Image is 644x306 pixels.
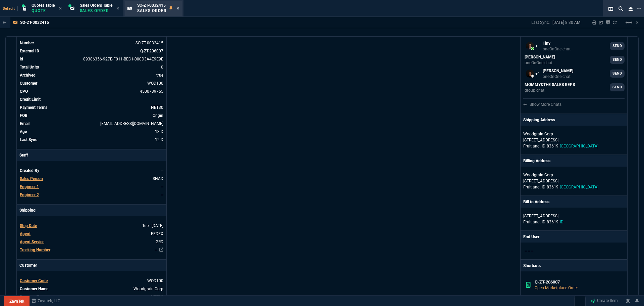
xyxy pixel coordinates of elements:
a: WOD100 [147,81,163,86]
tr: See Marketplace Order [19,40,164,46]
tr: undefined [19,80,164,87]
span: FEDEX [151,231,163,236]
tr: undefined [19,175,164,182]
span: 0 [161,65,163,70]
tr: 8/21/25 => 8:30 AM [19,136,164,143]
span: -- [525,249,527,253]
span: ID [542,144,545,148]
p: [DATE] 8:30 AM [552,20,580,25]
tr: undefined [19,277,164,284]
span: Customer Name [20,287,48,291]
span: Default [3,6,18,11]
p: Sales Order [80,8,112,13]
nx-icon: Close Tab [59,6,62,11]
tr: undefined [19,112,164,119]
span: SO-ZT-0032415 [137,3,166,8]
span: -- [161,184,163,189]
span: Fruitland, [523,144,540,148]
span: Last Sync [20,137,37,142]
span: undefined [162,97,163,102]
p: [PERSON_NAME] [525,54,555,60]
nx-icon: Close Tab [116,6,119,11]
span: NET30 [151,105,163,110]
a: farzad@fornida.com,seti.shadab@fornida.com [523,67,625,80]
span: 83619 [547,220,558,224]
a: Hide Workbench [636,20,639,25]
span: Customer [20,81,37,86]
tr: undefined [19,64,164,71]
span: NET30 [151,295,163,299]
span: Number [20,41,34,45]
span: GRD [156,239,163,244]
span: Credit Limit [20,97,41,102]
a: msbcCompanyName [30,298,62,304]
p: Bill to Address [523,199,549,205]
p: Woodgrain Corp [523,131,588,137]
span: Payment Terms [20,295,47,299]
p: Quote [32,8,55,13]
span: See Marketplace Order [83,57,163,61]
tr: undefined [19,294,164,300]
span: 8/20/25 => 7:00 PM [155,129,163,134]
span: -- [161,168,163,173]
span: Ship Date [20,223,37,228]
span: Sales Orders Table [80,3,112,8]
tr: See Marketplace Order [19,56,164,62]
span: Archived [20,73,36,78]
tr: ap@woodgrain.com [19,120,164,127]
p: Woodgrain Corp [523,172,588,178]
span: 8/21/25 => 8:30 AM [155,137,163,142]
tr: undefined [19,96,164,103]
a: Woodgrain Corp [133,287,163,291]
h6: Q-ZT-206007 [535,279,622,285]
span: [GEOGRAPHIC_DATA] [560,144,598,148]
span: Age [20,129,27,134]
span: Fruitland, [523,185,540,189]
span: Total Units [20,65,39,70]
p: End User [523,234,539,240]
p: [STREET_ADDRESS] [523,178,625,184]
a: -- [155,248,157,252]
nx-icon: Close Workbench [626,5,635,13]
p: Shipping [17,205,166,216]
tr: undefined [19,88,164,95]
tr: undefined [19,104,164,111]
tr: undefined [19,222,164,229]
p: oneOnOne chat [543,74,573,79]
a: Show More Chats [523,102,561,107]
nx-icon: Search [616,5,626,13]
span: Quotes Table [32,3,55,8]
a: seti.shadab@fornida.com,alicia.bostic@fornida.com,sarah.costa@fornida.com,Brian.Over@fornida.com,... [523,82,625,93]
span: ID [542,185,545,189]
span: Payment Terms [20,105,47,110]
span: -- [161,192,163,197]
span: Origin [153,113,163,118]
a: SEND [610,42,625,50]
p: Open Marketplace Order [535,285,622,291]
a: SEND [610,56,625,64]
span: External ID [20,49,39,53]
span: [GEOGRAPHIC_DATA] [560,185,598,189]
nx-icon: Split Panels [606,5,616,13]
span: WOD100 [147,278,163,283]
span: true [156,73,163,78]
span: id [20,57,23,61]
span: -- [528,249,530,253]
tr: undefined [19,72,164,79]
p: oneOnOne chat [543,46,571,52]
p: Shortcuts [521,260,627,271]
a: SEND [610,83,625,91]
p: MOMMY&THE SALES REPS [525,82,575,88]
p: Shipping Address [523,117,555,123]
tr: undefined [19,238,164,245]
p: Customer [17,260,166,271]
p: [STREET_ADDRESS] [523,137,625,143]
span: FOB [20,113,28,118]
p: Sales Order [137,8,167,13]
p: group chat [525,88,575,93]
p: [PERSON_NAME] [543,68,573,74]
span: -- [531,249,533,253]
span: ID [542,220,545,224]
tr: undefined [19,286,164,292]
a: SEND [610,70,625,78]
